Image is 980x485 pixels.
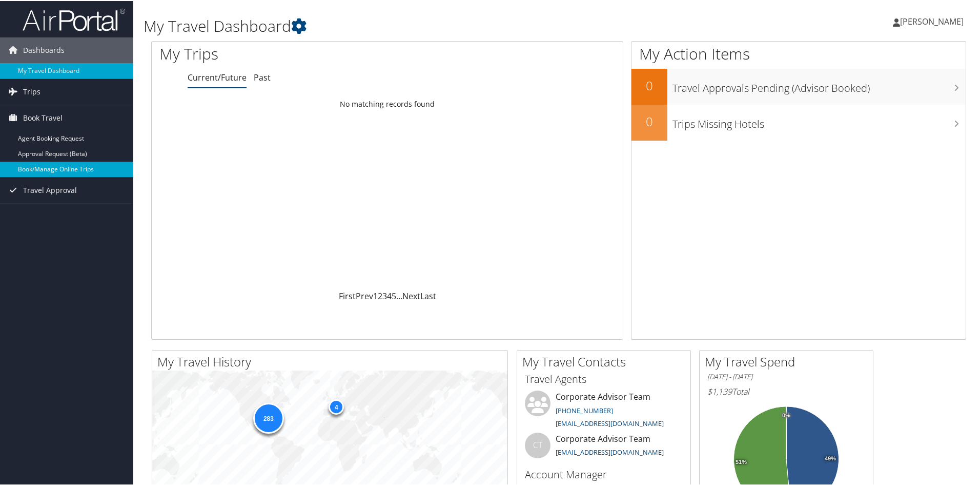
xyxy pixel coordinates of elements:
[23,104,63,130] span: Book Travel
[736,458,747,464] tspan: 51%
[396,289,402,301] span: …
[23,7,125,31] img: airportal-logo.png
[631,68,966,104] a: 0Travel Approvals Pending (Advisor Booked)
[420,289,436,301] a: Last
[152,94,623,112] td: No matching records found
[525,467,683,481] h3: Account Manager
[707,371,865,381] h6: [DATE] - [DATE]
[893,5,974,36] a: [PERSON_NAME]
[520,390,688,432] li: Corporate Advisor Team
[253,402,283,433] div: 283
[382,289,387,301] a: 3
[525,432,550,457] div: CT
[356,289,373,301] a: Prev
[402,289,420,301] a: Next
[556,405,613,414] a: [PHONE_NUMBER]
[144,14,697,36] h1: My Travel Dashboard
[705,352,873,370] h2: My Travel Spend
[254,71,271,82] a: Past
[631,104,966,140] a: 0Trips Missing Hotels
[631,112,667,129] h2: 0
[672,75,966,94] h3: Travel Approvals Pending (Advisor Booked)
[387,289,392,301] a: 4
[188,71,247,82] a: Current/Future
[520,432,688,465] li: Corporate Advisor Team
[339,289,356,301] a: First
[707,385,865,396] h6: Total
[525,371,683,385] h3: Travel Agents
[373,289,378,301] a: 1
[556,418,664,427] a: [EMAIL_ADDRESS][DOMAIN_NAME]
[556,447,664,456] a: [EMAIL_ADDRESS][DOMAIN_NAME]
[631,42,966,64] h1: My Action Items
[900,15,964,26] span: [PERSON_NAME]
[522,352,690,370] h2: My Travel Contacts
[707,385,732,396] span: $1,139
[825,455,836,461] tspan: 49%
[672,111,966,130] h3: Trips Missing Hotels
[631,76,667,93] h2: 0
[23,177,77,202] span: Travel Approval
[392,289,396,301] a: 5
[782,412,790,418] tspan: 0%
[159,42,419,64] h1: My Trips
[157,352,507,370] h2: My Travel History
[378,289,382,301] a: 2
[329,398,344,414] div: 4
[23,78,40,104] span: Trips
[23,36,65,62] span: Dashboards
